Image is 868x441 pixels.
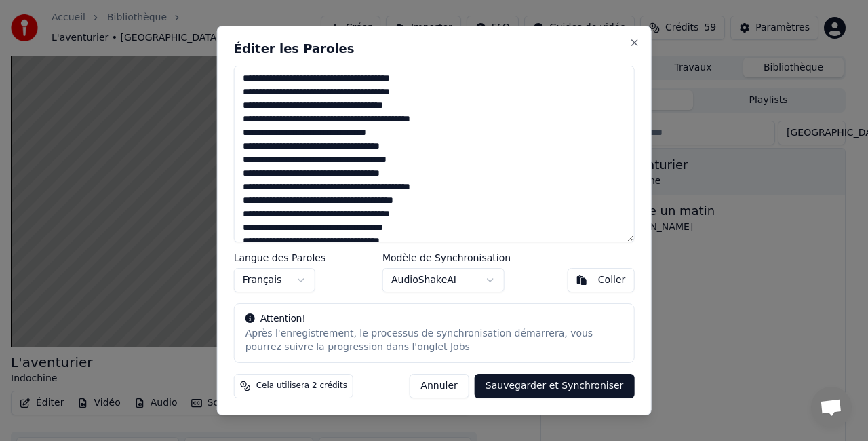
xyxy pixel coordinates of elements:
[245,327,623,354] div: Après l'enregistrement, le processus de synchronisation démarrera, vous pourrez suivre la progres...
[245,312,623,326] div: Attention!
[234,43,635,55] h2: Éditer les Paroles
[256,381,347,391] span: Cela utilisera 2 crédits
[475,374,635,398] button: Sauvegarder et Synchroniser
[598,273,626,287] div: Coller
[568,268,635,292] button: Coller
[234,253,326,263] label: Langue des Paroles
[409,374,469,398] button: Annuler
[382,253,511,263] label: Modèle de Synchronisation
